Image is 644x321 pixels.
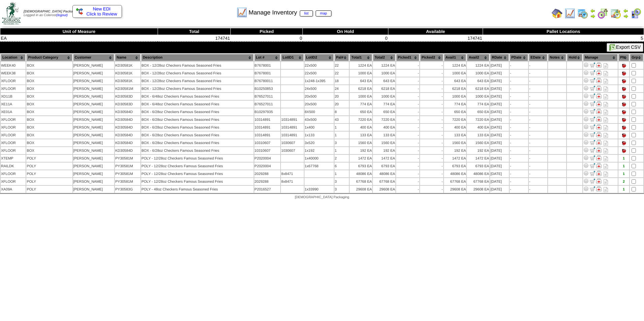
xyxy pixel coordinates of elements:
[467,85,489,92] td: 6218 EA
[596,78,602,83] img: Manage Hold
[621,102,626,107] img: Pallet tie not set
[141,54,254,61] th: Description
[396,124,419,131] td: -
[115,85,140,92] td: KD30581M
[596,93,602,99] img: Manage Hold
[115,132,140,139] td: KD30584D
[420,54,443,61] th: Picked2
[607,43,643,52] button: Export CSV
[621,109,626,115] img: Pallet tie not set
[93,6,111,11] span: New EDI
[420,70,443,77] td: -
[490,93,509,100] td: [DATE]
[583,85,589,91] img: Adjust
[115,124,140,131] td: KD30584D
[444,70,466,77] td: 1000 EA
[254,101,280,108] td: B76527011
[604,125,608,130] i: Note
[73,70,115,77] td: [PERSON_NAME]
[596,124,602,130] img: Manage Hold
[583,163,589,168] img: Adjust
[350,124,372,131] td: 400 EA
[604,94,608,99] i: Note
[231,28,303,35] th: Picked
[334,85,349,92] td: 24
[609,44,616,51] img: excel.gif
[76,6,118,16] a: New EDI Click to Review
[583,62,589,68] img: Adjust
[1,116,26,123] td: XFLOOR
[596,140,602,145] img: Manage Hold
[604,102,608,107] i: Note
[350,62,372,69] td: 1224 EA
[577,8,588,19] img: calendarprod.gif
[596,116,602,122] img: Manage Hold
[583,109,589,114] img: Adjust
[467,101,489,108] td: 774 EA
[444,62,466,69] td: 1224 EA
[596,171,602,176] img: Manage Hold
[621,63,626,68] img: Pallet tie not set
[510,77,528,84] td: -
[596,62,602,68] img: Manage Hold
[590,124,595,130] img: Move
[420,124,443,131] td: -
[529,54,547,61] th: EDate
[623,8,629,13] img: arrowleft.gif
[583,147,589,153] img: Adjust
[350,70,372,77] td: 1000 EA
[552,8,562,19] img: home.gif
[158,28,230,35] th: Total
[304,101,334,108] td: 20x500
[350,101,372,108] td: 774 EA
[115,116,140,123] td: KD30584D
[26,93,72,100] td: BOX
[621,71,626,76] img: Pallet tie not set
[590,93,595,99] img: Move
[396,108,419,115] td: -
[420,116,443,123] td: -
[1,85,26,92] td: XFLOOR
[590,140,595,145] img: Move
[373,132,395,139] td: 133 EA
[590,155,595,160] img: Move
[590,163,595,168] img: Move
[467,108,489,115] td: 650 EA
[590,13,595,19] img: arrowright.gif
[567,54,582,61] th: Hold
[115,93,140,100] td: KD30583D
[254,85,280,92] td: B10250853
[621,140,626,146] img: Pallet tie not set
[73,93,115,100] td: [PERSON_NAME]
[373,62,395,69] td: 1224 EA
[510,108,528,115] td: -
[1,62,26,69] td: WEEK40
[350,77,372,84] td: 643 EA
[373,116,395,123] td: 7220 EA
[350,85,372,92] td: 6218 EA
[388,35,483,42] td: 174741
[0,35,158,42] td: EA
[583,78,589,83] img: Adjust
[73,85,115,92] td: [PERSON_NAME]
[490,116,509,123] td: [DATE]
[590,186,595,191] img: Move
[510,85,528,92] td: -
[350,108,372,115] td: 650 EA
[141,132,254,139] td: BOX - 6/28oz Checkers Famous Seasoned Fries
[73,116,115,123] td: [PERSON_NAME]
[529,124,547,131] td: -
[26,108,72,115] td: BOX
[1,77,26,84] td: XFLOOR
[596,85,602,91] img: Manage Hold
[420,108,443,115] td: -
[621,125,626,130] img: Pallet tie not set
[141,93,254,100] td: BOX - 6/48oz Checkers Famous Seasoned Fries
[1,108,26,115] td: XE01A
[590,171,595,176] img: Move
[334,132,349,139] td: 1
[396,77,419,84] td: -
[373,54,395,61] th: Total2
[621,94,626,99] img: Pallet tie not set
[444,77,466,84] td: 643 EA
